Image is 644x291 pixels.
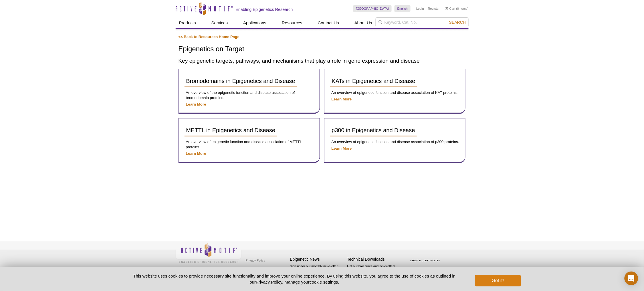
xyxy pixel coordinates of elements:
a: Terms & Conditions [244,265,274,273]
a: Login [416,7,424,11]
img: Active Motif, [176,241,241,264]
a: Resources [278,17,306,28]
a: KATs in Epigenetics and Disease [330,75,417,87]
a: << Back to Resources Home Page [179,35,239,39]
a: Learn More [186,151,206,156]
button: Got it! [475,275,521,286]
a: Applications [240,17,270,28]
input: Keyword, Cat. No. [376,17,469,27]
a: p300 in Epigenetics and Disease [330,124,417,136]
table: Click to Verify - This site chose Symantec SSL for secure e-commerce and confidential communicati... [405,251,447,264]
a: ABOUT SSL CERTIFICATES [410,260,440,262]
a: Services [208,17,231,28]
li: | [426,5,427,12]
a: Register [428,7,440,11]
span: KATs in Epigenetics and Disease [332,78,415,84]
button: Search [447,20,467,25]
a: Learn More [332,146,352,151]
a: Products [176,17,199,28]
a: Cart [445,7,455,11]
a: Learn More [332,97,352,101]
a: Contact Us [314,17,342,28]
a: Privacy Policy [244,256,267,265]
span: p300 in Epigenetics and Disease [332,127,415,133]
p: This website uses cookies to provide necessary site functionality and improve your online experie... [123,273,466,285]
a: Bromodomains in Epigenetics and Disease [185,75,297,87]
button: cookie settings [310,280,338,284]
a: Privacy Policy [256,280,282,284]
div: Open Intercom Messenger [625,272,638,285]
p: An overview of epigenetic function and disease association of p300 proteins. [330,139,459,144]
p: Sign up for our monthly newsletter highlighting recent publications in the field of epigenetics. [290,264,344,283]
p: An overview of the epigenetic function and disease association of bromodomain proteins. [185,90,314,100]
h4: Epigenetic News [290,257,344,262]
a: English [395,5,411,12]
a: Learn More [186,102,206,106]
span: Search [449,20,466,25]
h2: Key epigenetic targets, pathways, and mechanisms that play a role in gene expression and disease [179,57,466,65]
span: Bromodomains in Epigenetics and Disease [186,78,295,84]
h1: Epigenetics on Target [179,45,466,54]
a: [GEOGRAPHIC_DATA] [353,5,392,12]
a: METTL in Epigenetics and Disease [185,124,277,136]
a: About Us [351,17,376,28]
img: Your Cart [445,7,448,10]
li: (0 items) [445,5,469,12]
span: METTL in Epigenetics and Disease [186,127,276,133]
h4: Technical Downloads [347,257,402,262]
p: An overview of epigenetic function and disease association of KAT proteins. [330,90,459,95]
p: Get our brochures and newsletters, or request them by mail. [347,264,402,278]
h2: Enabling Epigenetics Research [236,7,293,12]
p: An overview of epigenetic function and disease association of METTL proteins. [185,139,314,150]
